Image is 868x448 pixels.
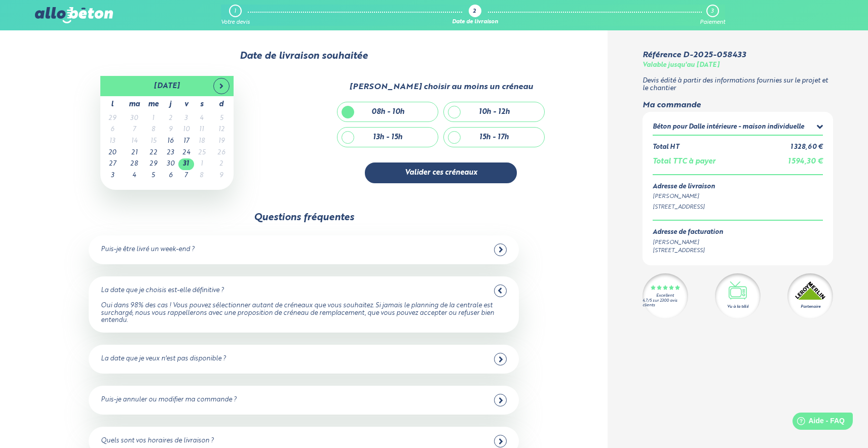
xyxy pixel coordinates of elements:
[101,396,237,404] div: Puis-je annuler ou modifier ma commande ?
[144,147,163,159] td: 22
[125,170,144,182] td: 4
[178,96,194,113] th: v
[144,158,163,170] td: 29
[100,147,125,159] td: 20
[653,238,723,247] div: [PERSON_NAME]
[479,108,510,116] div: 10h - 12h
[209,147,234,159] td: 26
[100,96,125,113] th: l
[35,51,573,62] div: Date de livraison souhaitée
[221,5,250,26] a: 1 Votre devis
[194,136,209,147] td: 18
[473,9,476,15] div: 2
[101,355,226,363] div: La date que je veux n'est pas disponible ?
[178,124,194,136] td: 10
[101,287,224,295] div: La date que je choisis est-elle définitive ?
[178,113,194,125] td: 3
[194,113,209,125] td: 4
[209,96,234,113] th: d
[209,113,234,125] td: 5
[643,299,688,308] div: 4.7/5 sur 2300 avis clients
[144,170,163,182] td: 5
[711,8,713,15] div: 3
[209,124,234,136] td: 12
[163,170,178,182] td: 6
[790,144,823,151] div: 1 328,60 €
[643,101,834,110] div: Ma commande
[254,212,354,223] div: Questions fréquentes
[653,144,679,151] div: Total HT
[221,19,250,26] div: Votre devis
[653,183,823,191] div: Adresse de livraison
[371,108,404,116] div: 08h - 10h
[125,158,144,170] td: 28
[125,136,144,147] td: 14
[643,51,746,60] div: Référence D-2025-058433
[209,136,234,147] td: 19
[653,203,823,212] div: [STREET_ADDRESS]
[163,113,178,125] td: 2
[653,122,823,135] summary: Béton pour Dalle intérieure - maison individuelle
[163,147,178,159] td: 23
[100,113,125,125] td: 29
[643,62,720,69] div: Valable jusqu'au [DATE]
[163,136,178,147] td: 16
[653,247,723,255] div: [STREET_ADDRESS]
[479,133,509,142] div: 15h - 17h
[194,124,209,136] td: 11
[100,170,125,182] td: 3
[178,158,194,170] td: 31
[194,170,209,182] td: 8
[125,147,144,159] td: 21
[144,96,163,113] th: me
[101,437,214,445] div: Quels sont vos horaires de livraison ?
[788,158,823,165] span: 1 594,30 €
[100,136,125,147] td: 13
[234,8,236,15] div: 1
[194,147,209,159] td: 25
[101,302,507,324] div: Oui dans 98% des cas ! Vous pouvez sélectionner autant de créneaux que vous souhaitez. Si jamais ...
[35,7,113,23] img: allobéton
[144,136,163,147] td: 15
[643,77,834,92] p: Devis édité à partir des informations fournies sur le projet et le chantier
[365,162,517,183] button: Valider ces créneaux
[653,124,804,131] div: Béton pour Dalle intérieure - maison individuelle
[727,304,748,310] div: Vu à la télé
[144,113,163,125] td: 1
[209,158,234,170] td: 2
[163,124,178,136] td: 9
[178,170,194,182] td: 7
[100,124,125,136] td: 6
[653,192,823,201] div: [PERSON_NAME]
[653,157,715,166] div: Total TTC à payer
[163,158,178,170] td: 30
[700,19,725,26] div: Paiement
[656,294,674,298] div: Excellent
[178,136,194,147] td: 17
[349,83,533,92] div: [PERSON_NAME] choisir au moins un créneau
[700,5,725,26] a: 3 Paiement
[653,229,723,236] div: Adresse de facturation
[125,96,144,113] th: ma
[209,170,234,182] td: 9
[100,158,125,170] td: 27
[194,96,209,113] th: s
[452,19,498,26] div: Date de livraison
[101,246,195,254] div: Puis-je être livré un week-end ?
[373,133,402,142] div: 13h - 15h
[125,113,144,125] td: 30
[801,304,820,310] div: Partenaire
[125,124,144,136] td: 7
[144,124,163,136] td: 8
[194,158,209,170] td: 1
[178,147,194,159] td: 24
[163,96,178,113] th: j
[452,5,498,26] a: 2 Date de livraison
[125,76,209,96] th: [DATE]
[778,409,857,437] iframe: Help widget launcher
